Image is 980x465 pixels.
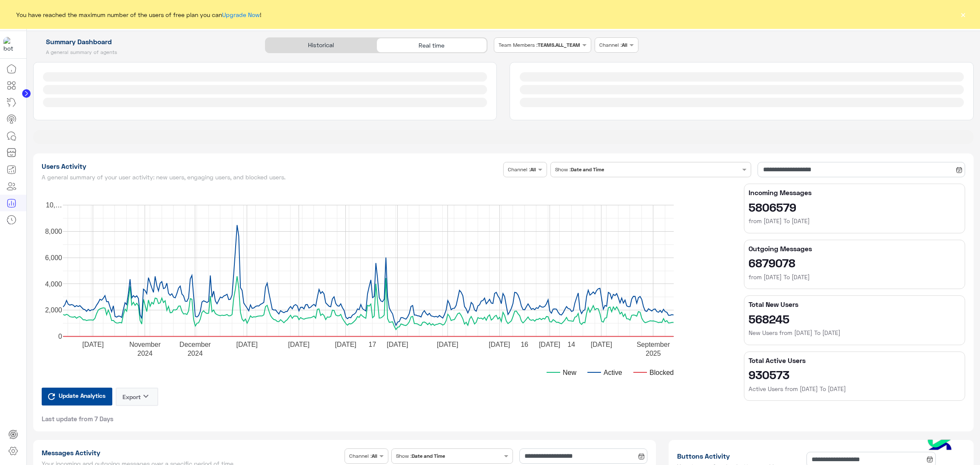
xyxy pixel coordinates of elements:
img: 1403182699927242 [3,37,19,52]
span: Last update from 7 Days [42,414,114,423]
text: Blocked [650,369,674,376]
text: 2024 [137,350,153,357]
h2: 930573 [749,368,960,381]
text: 14 [567,341,575,348]
text: 6,000 [45,254,62,261]
span: Update Analytics [57,390,108,401]
h2: 6879078 [749,256,960,269]
text: [DATE] [437,341,458,348]
h1: Messages Activity [42,448,342,457]
h5: Total Active Users [749,356,960,365]
h2: 568245 [749,312,960,326]
h1: Buttons Activity [677,452,803,460]
h6: from [DATE] To [DATE] [749,217,960,225]
text: [DATE] [538,341,560,348]
text: September [636,341,670,348]
text: [DATE] [488,341,510,348]
span: You have reached the maximum number of the users of free plan you can ! [16,10,261,19]
i: keyboard_arrow_down [141,391,151,401]
h5: Outgoing Messages [749,244,960,253]
text: December [179,341,211,348]
text: 17 [368,341,376,348]
text: 2,000 [45,306,62,314]
h6: Active Users from [DATE] To [DATE] [749,385,960,393]
h6: New Users from [DATE] To [DATE] [749,329,960,337]
button: Exportkeyboard_arrow_down [116,388,158,406]
text: November [129,341,160,348]
text: [DATE] [236,341,257,348]
text: 10,… [46,201,62,209]
h5: A general summary of your user activity: new users, engaging users, and blocked users. [42,174,500,181]
text: [DATE] [82,341,103,348]
h2: 5806579 [749,200,960,214]
text: 16 [521,341,528,348]
a: Upgrade Now [222,11,260,18]
text: [DATE] [387,341,408,348]
text: 8,000 [45,228,62,235]
text: Active [604,369,622,376]
svg: A chart. [42,184,729,388]
text: 0 [58,333,62,340]
text: [DATE] [288,341,309,348]
h5: Total New Users [749,300,960,309]
text: 4,000 [45,281,62,288]
button: Update Analytics [42,388,112,405]
text: 2025 [646,350,661,357]
text: [DATE] [335,341,356,348]
button: × [959,10,967,19]
text: New [563,369,576,376]
img: hulul-logo.png [925,431,954,461]
h1: Users Activity [42,162,500,170]
text: 2024 [187,350,202,357]
h6: from [DATE] To [DATE] [749,273,960,281]
h5: Incoming Messages [749,188,960,197]
text: [DATE] [590,341,612,348]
